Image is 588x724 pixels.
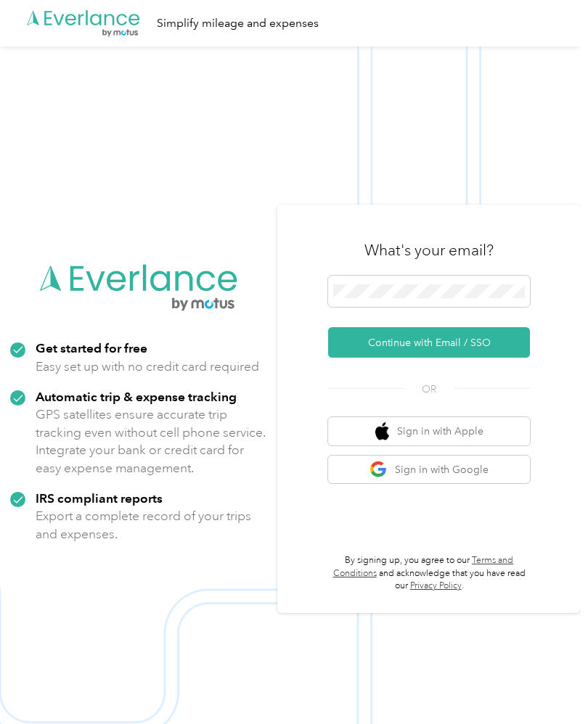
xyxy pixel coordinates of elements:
div: Simplify mileage and expenses [157,15,319,33]
button: apple logoSign in with Apple [328,417,530,445]
span: OR [404,382,454,397]
p: Easy set up with no credit card required [36,358,259,376]
strong: IRS compliant reports [36,490,163,506]
strong: Automatic trip & expense tracking [36,389,237,404]
img: apple logo [375,422,390,440]
button: google logoSign in with Google [328,456,530,484]
a: Privacy Policy [410,580,462,591]
a: Terms and Conditions [333,555,514,579]
button: Continue with Email / SSO [328,327,530,358]
p: GPS satellites ensure accurate trip tracking even without cell phone service. Integrate your bank... [36,406,267,477]
p: Export a complete record of your trips and expenses. [36,507,267,543]
p: By signing up, you agree to our and acknowledge that you have read our . [328,554,530,593]
h3: What's your email? [364,240,494,260]
strong: Get started for free [36,340,147,355]
img: google logo [369,461,388,479]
